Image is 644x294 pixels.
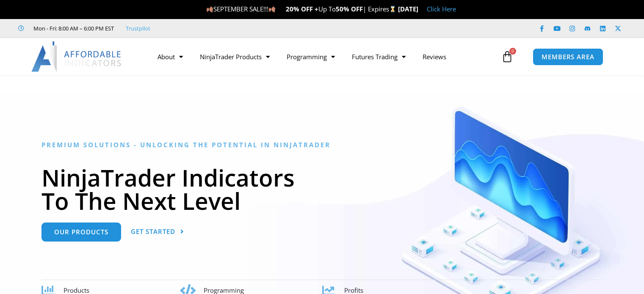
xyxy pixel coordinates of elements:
[206,5,398,13] span: SEPTEMBER SALE!!! Up To | Expires
[286,5,318,13] strong: 20% OFF +
[31,41,122,72] img: LogoAI | Affordable Indicators – NinjaTrader
[149,47,191,66] a: About
[542,54,594,60] span: MEMBERS AREA
[533,48,603,66] a: MEMBERS AREA
[414,47,455,66] a: Reviews
[41,141,603,149] h6: Premium Solutions - Unlocking the Potential in NinjaTrader
[54,229,108,235] span: Our Products
[489,44,526,69] a: 0
[131,223,184,242] a: Get Started
[343,47,414,66] a: Futures Trading
[427,5,456,13] a: Click Here
[278,47,343,66] a: Programming
[41,223,121,242] a: Our Products
[398,5,418,13] strong: [DATE]
[149,47,499,66] nav: Menu
[207,6,213,12] img: 🍂
[126,23,150,33] a: Trustpilot
[41,166,603,212] h1: NinjaTrader Indicators To The Next Level
[509,48,516,55] span: 0
[390,6,396,12] img: ⌛
[131,228,175,235] span: Get Started
[31,23,114,33] span: Mon - Fri: 8:00 AM – 6:00 PM EST
[269,6,275,12] img: 🍂
[191,47,278,66] a: NinjaTrader Products
[336,5,363,13] strong: 50% OFF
